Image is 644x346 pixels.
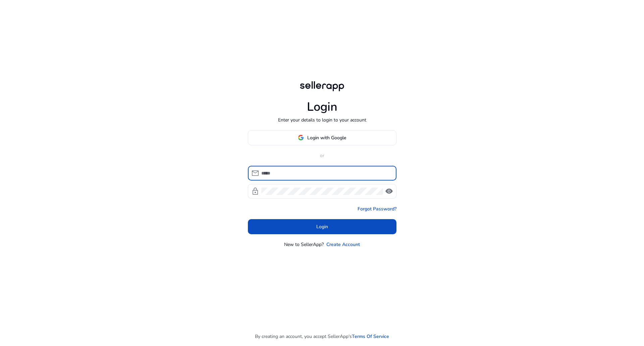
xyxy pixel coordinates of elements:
button: Login with Google [248,130,396,145]
a: Create Account [326,241,360,248]
a: Terms Of Service [352,333,389,340]
p: or [248,152,396,159]
img: google-logo.svg [298,135,304,141]
p: Enter your details to login to your account [278,116,366,123]
button: Login [248,219,396,234]
span: visibility [385,187,393,195]
span: Login [316,223,328,230]
a: Forgot Password? [358,205,396,212]
h1: Login [307,100,337,114]
span: Login with Google [307,134,346,141]
span: mail [251,169,259,177]
p: New to SellerApp? [284,241,324,248]
span: lock [251,187,259,195]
